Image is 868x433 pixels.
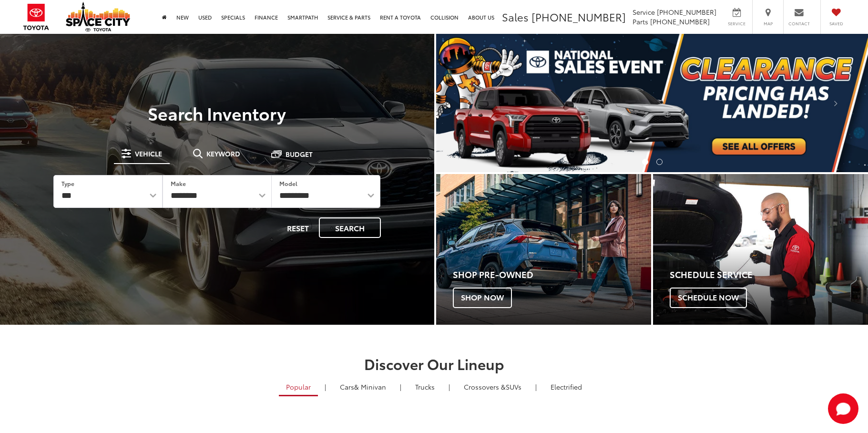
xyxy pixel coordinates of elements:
li: Go to slide number 2. [656,159,663,165]
span: Service [633,7,655,17]
button: Search [319,217,381,238]
span: Map [757,21,778,27]
button: Click to view next picture. [803,53,868,153]
span: Service [726,21,747,27]
a: Trucks [408,379,442,395]
span: & Minivan [354,382,386,392]
h4: Schedule Service [670,270,868,279]
span: Crossovers & [464,382,506,392]
span: [PHONE_NUMBER] [657,7,716,17]
li: | [322,382,328,392]
a: Popular [279,379,318,396]
span: [PHONE_NUMBER] [531,9,626,24]
button: Toggle Chat Window [828,393,858,424]
a: Shop Pre-Owned Shop Now [436,174,651,325]
label: Type [61,179,74,187]
li: | [446,382,452,392]
span: Vehicle [135,150,162,157]
span: Sales [502,9,529,24]
span: Keyword [206,150,240,157]
div: Toyota [653,174,868,325]
span: Contact [788,21,810,27]
div: Toyota [436,174,651,325]
a: SUVs [457,379,529,395]
span: Schedule Now [670,288,747,308]
span: Parts [633,17,648,26]
li: Go to slide number 1. [642,159,648,165]
a: Schedule Service Schedule Now [653,174,868,325]
svg: Start Chat [828,393,858,424]
span: [PHONE_NUMBER] [650,17,710,26]
img: Space City Toyota [66,2,130,31]
li: | [533,382,539,392]
h4: Shop Pre-Owned [453,270,651,279]
span: Budget [286,151,313,157]
label: Model [279,179,297,187]
button: Reset [279,217,317,238]
button: Click to view previous picture. [436,53,501,153]
h3: Search Inventory [40,103,394,123]
h2: Discover Our Lineup [98,356,770,371]
li: | [398,382,404,392]
span: Saved [826,21,847,27]
a: Electrified [543,379,589,395]
label: Make [171,179,186,187]
span: Shop Now [453,288,512,308]
a: Cars [333,379,393,395]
